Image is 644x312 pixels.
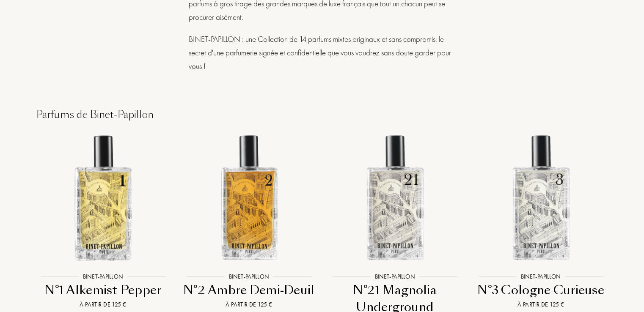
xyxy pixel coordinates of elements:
[329,131,461,263] img: N°21 Magnolia Underground Binet Papillon
[79,272,127,281] div: Binet-Papillon
[471,300,611,309] div: À partir de 125 €
[37,131,169,263] img: N°1 Alkemist Pepper Binet Papillon
[30,107,614,122] div: Parfums de Binet-Papillon
[371,272,419,281] div: Binet-Papillon
[475,131,607,263] img: N°3 Cologne Curieuse Binet Papillon
[179,282,319,298] div: N°2 Ambre Demi-Deuil
[471,282,611,298] div: N°3 Cologne Curieuse
[225,272,273,281] div: Binet-Papillon
[33,282,173,298] div: N°1 Alkemist Pepper
[179,300,319,309] div: À partir de 125 €
[517,272,565,281] div: Binet-Papillon
[189,33,455,73] div: BINET-PAPILLON : une Collection de 14 parfums mixtes originaux et sans compromis, le secret d'une...
[33,300,173,309] div: À partir de 125 €
[183,131,315,263] img: N°2 Ambre Demi-Deuil Binet Papillon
